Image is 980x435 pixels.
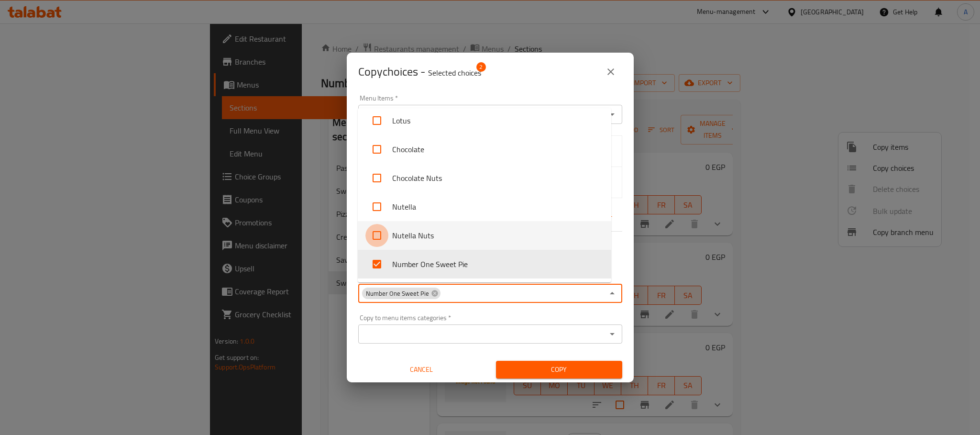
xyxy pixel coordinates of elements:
[358,192,611,221] li: Nutella
[358,61,481,82] span: Copy choices -
[358,250,611,279] li: Number One Sweet Pie
[606,108,619,121] button: Open
[358,164,611,192] li: Chocolate Nuts
[476,62,486,72] span: 2
[358,221,611,250] li: Nutella Nuts
[504,364,615,376] span: Copy
[496,361,622,379] button: Copy
[606,287,619,300] button: Close
[428,67,481,78] p: Selected choices
[358,106,611,135] li: Lotus
[599,60,622,83] button: close
[362,289,433,298] span: Number One Sweet Pie
[362,288,440,299] div: Number One Sweet Pie
[362,364,481,376] span: Cancel
[606,327,619,341] button: Open
[358,361,484,379] button: Cancel
[358,135,611,164] li: Chocolate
